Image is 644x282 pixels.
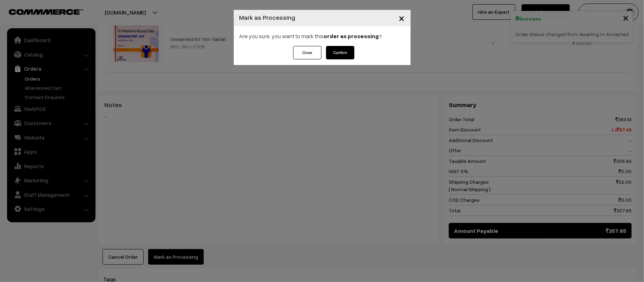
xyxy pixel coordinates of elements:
button: Confirm [326,46,354,59]
div: Are you sure, you want to mark this ? [234,26,411,46]
span: × [399,11,405,24]
button: Close [393,7,411,29]
h4: Mark as Processing [239,13,296,22]
button: Close [293,46,321,59]
strong: order as processing [324,33,379,40]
